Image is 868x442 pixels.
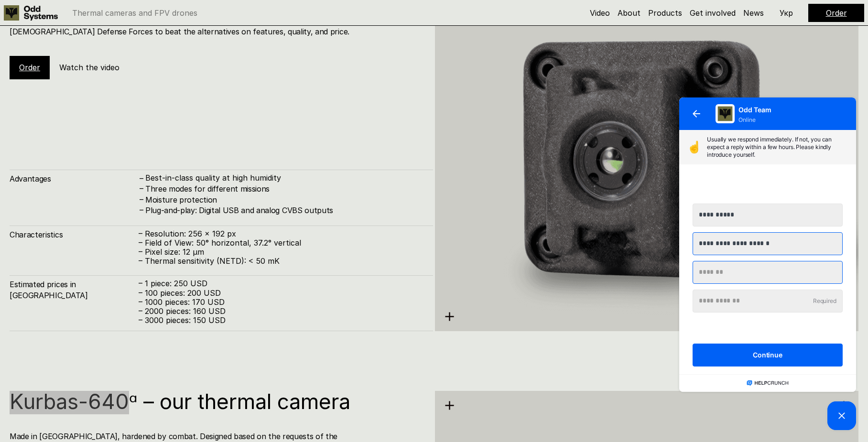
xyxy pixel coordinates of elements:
p: Thermal cameras and FPV drones [72,9,197,17]
p: Укр [780,9,793,17]
iframe: HelpCrunch [677,95,858,432]
p: – 2000 pieces: 160 USD [139,307,423,316]
p: – Pixel size: 12 µm [139,248,423,257]
h4: – [140,205,143,215]
a: About [618,8,640,18]
p: – 3000 pieces: 150 USD [139,316,423,325]
h4: Moisture protection [145,194,423,205]
a: Order [19,63,40,72]
p: Best-in-class quality at high humidity [145,173,423,183]
h4: – [140,194,143,205]
h4: – [140,173,143,183]
a: Get involved [690,8,736,18]
a: Video [590,8,610,18]
h4: Advantages [10,173,139,184]
h4: – [140,183,143,194]
p: – 100 pieces: 200 USD [139,289,423,298]
h4: Characteristics [10,229,139,240]
p: – Resolution: 256 x 192 px [139,229,423,238]
a: News [743,8,764,18]
p: – 1000 pieces: 170 USD [139,298,423,307]
h5: Watch the video [59,62,119,73]
p: – Thermal sensitivity (NETD): < 50 mK [139,257,423,266]
a: Order [826,8,847,18]
p: – 1 piece: 250 USD [139,279,423,288]
h4: Plug-and-play: Digital USB and analog CVBS outputs [145,205,423,216]
p: – Field of View: 50° horizontal, 37.2° vertical [139,238,423,248]
h4: Made in [GEOGRAPHIC_DATA], hardened by combat. Designed based on the requests of the [DEMOGRAPHIC... [10,15,423,37]
h1: Kurbas-640ᵅ – our thermal camera [10,391,423,412]
h4: Three modes for different missions [145,183,423,194]
h4: Estimated prices in [GEOGRAPHIC_DATA] [10,279,139,301]
a: Products [648,8,682,18]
